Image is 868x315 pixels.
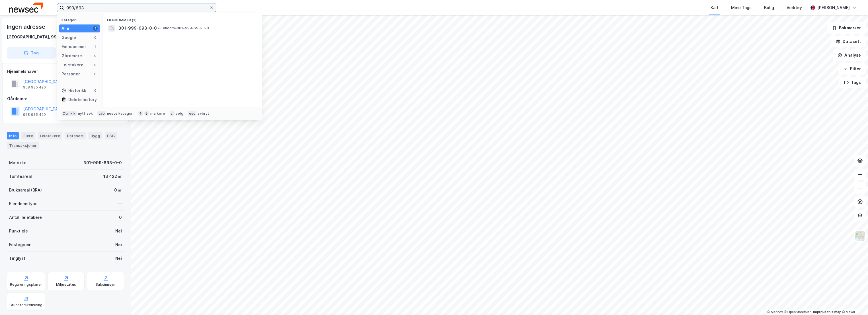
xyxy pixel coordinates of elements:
div: 0 [93,35,98,40]
div: Gårdeiere [7,95,124,102]
div: Grunnforurensning [9,303,42,307]
a: Mapbox [767,310,783,314]
div: Leietakere [38,132,62,139]
div: [PERSON_NAME] [817,4,850,11]
div: Eiere [21,132,35,139]
div: Delete history [68,96,97,103]
div: 0 [93,72,98,76]
div: tab [97,111,106,116]
div: Verktøy [787,4,802,11]
div: Ctrl + k [61,111,77,116]
div: Leietakere [61,61,83,68]
span: • [158,26,160,30]
button: Tag [7,47,56,59]
div: 1 [93,44,98,49]
div: avbryt [198,111,209,116]
div: Nei [115,255,122,262]
iframe: Chat Widget [840,288,868,315]
div: Transaksjoner [7,142,39,149]
div: — [118,200,122,207]
div: Datasett [65,132,86,139]
div: Bygg [88,132,102,139]
div: 0 [93,88,98,93]
div: Personer [61,71,80,77]
div: Festegrunn [9,241,31,248]
button: Bokmerker [827,22,866,34]
div: [GEOGRAPHIC_DATA], 999/693 [7,34,69,40]
div: 13 422 ㎡ [103,173,122,180]
div: markere [150,111,165,116]
div: Ingen adresse [7,22,46,31]
button: Datasett [831,36,866,47]
div: Punktleie [9,228,28,234]
button: Filter [838,63,866,75]
a: Improve this map [813,310,841,314]
div: neste kategori [107,111,134,116]
div: Saksinnsyn [96,282,115,287]
div: Gårdeiere [61,52,82,59]
div: Alle [61,25,69,32]
div: Eiendommer (1) [102,13,262,24]
img: newsec-logo.f6e21ccffca1b3a03d2d.png [9,3,43,13]
div: Google [61,34,76,41]
div: Historikk [61,87,86,94]
div: Info [7,132,19,139]
div: Eiendommer [61,43,86,50]
div: esc [188,111,197,116]
div: Nei [115,241,122,248]
div: Kart [711,4,719,11]
div: Mine Tags [731,4,752,11]
div: Kategori [61,18,100,22]
div: ESG [105,132,117,139]
button: Analyse [833,50,866,61]
div: Kontrollprogram for chat [840,288,868,315]
div: 0 [93,63,98,67]
div: Reguleringsplaner [10,282,42,287]
button: Tags [839,77,866,88]
div: Antall leietakere [9,214,42,221]
div: 1 [93,26,98,31]
div: 0 [119,214,122,221]
div: Nei [115,228,122,234]
div: Bruksareal (BRA) [9,187,42,193]
div: Miljøstatus [56,282,76,287]
img: Z [855,230,865,241]
input: Søk på adresse, matrikkel, gårdeiere, leietakere eller personer [64,3,209,12]
div: velg [176,111,183,116]
div: Eiendomstype [9,200,38,207]
div: Tinglyst [9,255,25,262]
div: Tomteareal [9,173,32,180]
div: Bolig [764,4,774,11]
div: 0 [93,53,98,58]
div: 958 935 420 [23,85,46,90]
div: 958 935 420 [23,112,46,117]
div: Hjemmelshaver [7,68,124,75]
div: 0 ㎡ [114,187,122,193]
span: Eiendom • 301-999-693-0-0 [158,26,209,30]
div: 301-999-693-0-0 [83,159,122,166]
div: nytt søk [78,111,93,116]
span: 301-999-693-0-0 [118,25,157,32]
div: Matrikkel [9,159,28,166]
a: OpenStreetMap [784,310,812,314]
